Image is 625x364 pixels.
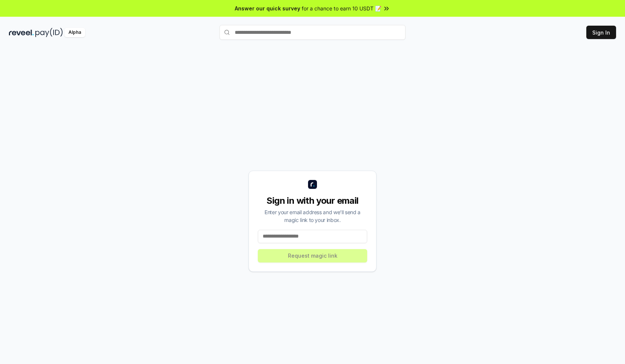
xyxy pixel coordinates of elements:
[9,28,34,37] img: reveel_dark
[258,208,367,224] div: Enter your email address and we’ll send a magic link to your inbox.
[586,26,616,39] button: Sign In
[308,180,317,189] img: logo_small
[258,195,367,207] div: Sign in with your email
[35,28,63,37] img: pay_id
[302,4,381,12] span: for a chance to earn 10 USDT 📝
[64,28,85,37] div: Alpha
[235,4,300,12] span: Answer our quick survey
